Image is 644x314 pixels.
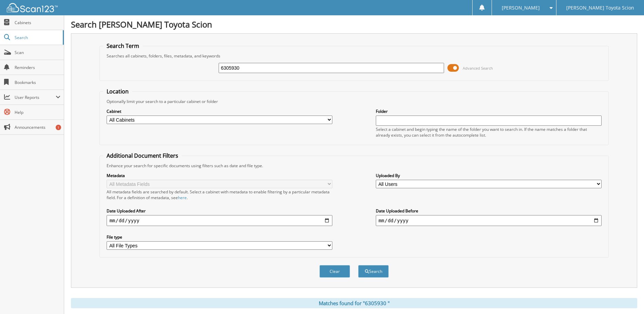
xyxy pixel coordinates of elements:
[376,108,602,114] label: Folder
[103,152,182,159] legend: Additional Document Filters
[107,215,332,226] input: start
[358,265,389,278] button: Search
[376,173,602,178] label: Uploaded By
[71,298,637,308] div: Matches found for "6305930 "
[15,50,60,55] span: Scan
[566,6,634,10] span: [PERSON_NAME] Toyota Scion
[103,99,605,104] div: Optionally limit your search to a particular cabinet or folder
[376,126,602,138] div: Select a cabinet and begin typing the name of the folder you want to search in. If the name match...
[15,94,56,100] span: User Reports
[107,234,332,240] label: File type
[56,125,61,130] div: 1
[103,88,132,95] legend: Location
[178,195,187,200] a: here
[463,66,493,71] span: Advanced Search
[15,20,60,25] span: Cabinets
[103,42,143,50] legend: Search Term
[376,215,602,226] input: end
[107,189,332,200] div: All metadata fields are searched by default. Select a cabinet with metadata to enable filtering b...
[15,35,59,40] span: Search
[319,265,350,278] button: Clear
[7,3,58,12] img: scan123-logo-white.svg
[502,6,540,10] span: [PERSON_NAME]
[376,208,602,214] label: Date Uploaded Before
[15,109,60,115] span: Help
[15,65,60,70] span: Reminders
[107,208,332,214] label: Date Uploaded After
[107,108,332,114] label: Cabinet
[103,163,605,169] div: Enhance your search for specific documents using filters such as date and file type.
[71,19,637,30] h1: Search [PERSON_NAME] Toyota Scion
[103,53,605,59] div: Searches all cabinets, folders, files, metadata, and keywords
[15,80,60,85] span: Bookmarks
[107,173,332,178] label: Metadata
[15,124,60,130] span: Announcements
